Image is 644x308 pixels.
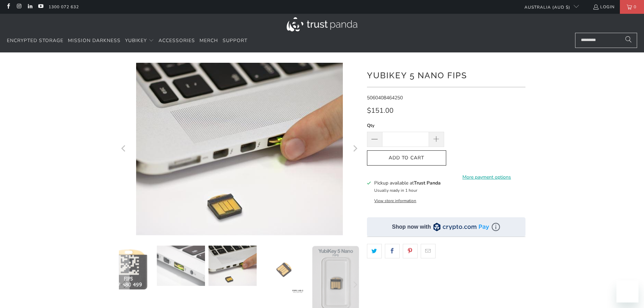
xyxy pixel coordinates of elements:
[157,246,205,286] img: YubiKey 5 Nano FIPS - Trust Panda
[38,4,43,10] a: Trust Panda Australia on YouTube
[367,95,403,101] span: 5060408464250
[367,150,446,166] button: Add to Cart
[593,3,615,11] a: Login
[200,33,218,49] a: Merch
[374,188,417,193] small: Usually ready in 1 hour
[27,4,33,10] a: Trust Panda Australia on LinkedIn
[125,37,147,44] span: YubiKey
[200,37,218,44] span: Merch
[5,4,11,10] a: Trust Panda Australia on Facebook
[374,198,416,203] button: View store information
[223,33,247,49] a: Support
[119,63,130,235] button: Previous
[367,68,525,82] h1: YubiKey 5 Nano FIPS
[223,37,247,44] span: Support
[68,33,121,49] a: Mission Darkness
[208,246,257,286] img: YubiKey 5 Nano FIPS - Trust Panda
[414,180,441,186] b: Trust Panda
[616,280,638,302] iframe: Button to launch messaging window
[7,33,247,49] nav: Translation missing: en.navigation.header.main_nav
[7,33,63,49] a: Encrypted Storage
[367,106,393,115] span: $151.00
[287,17,357,31] img: Trust Panda Australia
[620,33,637,48] button: Search
[575,33,637,48] input: Search...
[374,179,441,187] h3: Pickup available at
[125,33,154,49] summary: YubiKey
[119,63,360,235] a: YubiKey 5 Nano FIPS - Trust Panda
[68,37,121,44] span: Mission Darkness
[367,270,525,293] iframe: Reviews Widget
[159,33,195,49] a: Accessories
[403,244,418,258] a: Share this on Pinterest
[260,246,308,294] img: YubiKey 5 Nano FIPS - Trust Panda
[16,4,22,10] a: Trust Panda Australia on Instagram
[374,155,439,161] span: Add to Cart
[421,244,436,258] a: Email this to a friend
[159,37,195,44] span: Accessories
[392,223,431,231] div: Shop now with
[349,63,360,235] button: Next
[367,244,382,258] a: Share this on Twitter
[7,37,63,44] span: Encrypted Storage
[448,173,525,181] a: More payment options
[385,244,400,258] a: Share this on Facebook
[367,122,444,129] label: Qty
[49,3,79,11] a: 1300 072 632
